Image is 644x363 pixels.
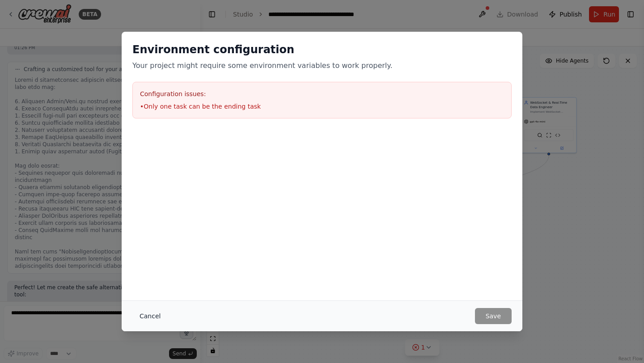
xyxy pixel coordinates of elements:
h3: Configuration issues: [140,89,504,98]
button: Cancel [132,308,168,324]
li: • Only one task can be the ending task [140,102,504,111]
p: Your project might require some environment variables to work properly. [132,60,512,71]
button: Save [475,308,512,324]
h2: Environment configuration [132,42,512,57]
